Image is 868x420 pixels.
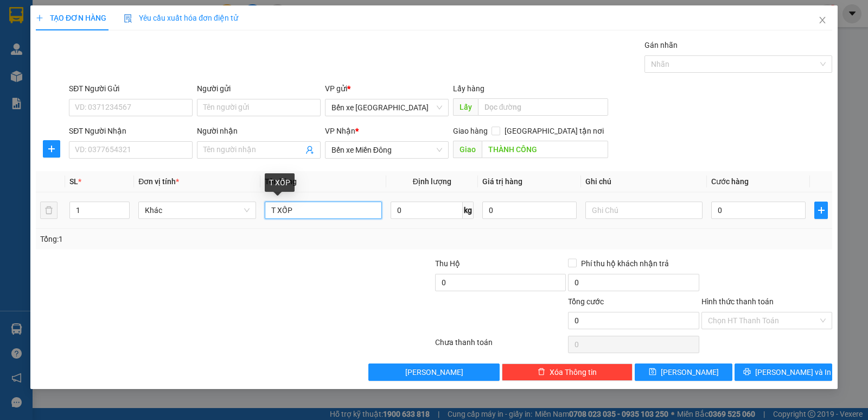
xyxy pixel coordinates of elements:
span: printer [743,368,751,377]
span: save [649,368,656,377]
button: save[PERSON_NAME] [635,363,732,381]
span: TẠO ĐƠN HÀNG [36,14,106,22]
span: Giá trị hàng [482,177,522,186]
span: Khác [145,202,249,218]
span: Đơn vị tính [138,177,179,186]
button: plus [43,140,60,158]
span: [GEOGRAPHIC_DATA] tận nơi [500,125,608,137]
span: delete [538,368,545,377]
button: delete [40,202,58,219]
div: Người nhận [197,125,321,137]
span: Cước hàng [711,177,749,186]
span: plus [36,14,43,22]
span: Giao hàng [453,127,488,135]
span: kg [463,202,474,219]
input: 0 [482,202,577,219]
span: VP Nhận [325,127,355,135]
button: printer[PERSON_NAME] và In [735,363,832,381]
input: Ghi Chú [585,202,703,219]
span: close [818,16,827,24]
span: Bến xe Miền Đông [331,142,442,158]
button: [PERSON_NAME] [368,363,499,381]
div: SĐT Người Gửi [69,83,193,95]
span: Lấy [453,98,478,116]
span: [PERSON_NAME] [405,366,463,378]
span: Xóa Thông tin [550,366,597,378]
div: T XỐP [265,173,295,192]
div: Tổng: 1 [40,233,336,245]
span: Giao [453,141,482,158]
button: plus [814,202,828,219]
div: Người gửi [197,83,321,95]
span: [PERSON_NAME] [661,366,719,378]
span: Phí thu hộ khách nhận trả [577,258,673,269]
button: Close [807,5,838,36]
input: Dọc đường [482,141,609,158]
div: Chưa thanh toán [434,336,567,355]
button: deleteXóa Thông tin [502,363,633,381]
span: plus [815,206,827,215]
label: Hình thức thanh toán [701,297,774,306]
div: VP gửi [325,83,449,95]
span: [PERSON_NAME] và In [755,366,831,378]
span: Thu Hộ [435,259,460,268]
th: Ghi chú [581,171,707,192]
input: Dọc đường [478,98,609,116]
span: plus [43,145,60,153]
span: Tổng cước [568,297,604,306]
img: icon [124,14,132,23]
div: SĐT Người Nhận [69,125,193,137]
span: Định lượng [413,177,451,186]
span: user-add [305,146,314,154]
span: SL [69,177,78,186]
span: Yêu cầu xuất hóa đơn điện tử [124,14,238,22]
label: Gán nhãn [644,41,678,49]
input: VD: Bàn, Ghế [265,202,382,219]
span: Lấy hàng [453,84,484,93]
span: Bến xe Quảng Ngãi [331,99,442,116]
